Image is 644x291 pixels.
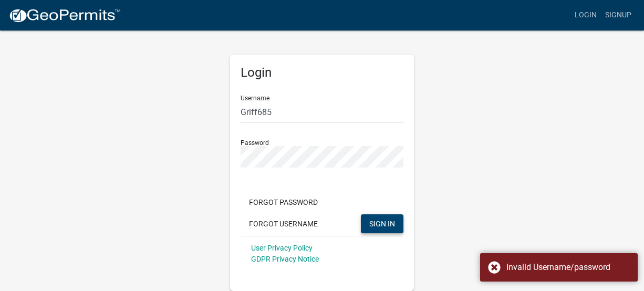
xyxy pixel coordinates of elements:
[369,219,395,227] span: SIGN IN
[251,244,313,252] a: User Privacy Policy
[570,5,601,25] a: Login
[251,255,319,263] a: GDPR Privacy Notice
[241,214,326,233] button: Forgot Username
[601,5,636,25] a: Signup
[241,193,326,212] button: Forgot Password
[506,261,630,274] div: Invalid Username/password
[241,65,403,80] h5: Login
[361,214,403,233] button: SIGN IN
